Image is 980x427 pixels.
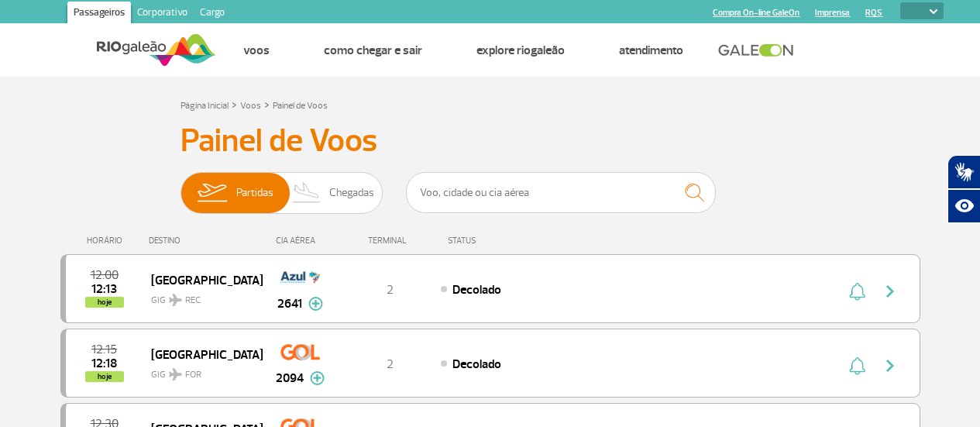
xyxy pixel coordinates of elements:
img: mais-info-painel-voo.svg [310,371,325,385]
img: seta-direita-painel-voo.svg [881,282,899,301]
span: Chegadas [329,173,374,213]
span: 2094 [276,369,304,387]
span: [GEOGRAPHIC_DATA] [151,344,250,364]
a: Imprensa [815,8,850,18]
h3: Painel de Voos [181,122,800,160]
a: Corporativo [131,2,194,26]
div: HORÁRIO [65,236,150,246]
span: 2 [387,356,394,372]
div: STATUS [440,236,566,246]
span: 2025-09-30 12:00:00 [91,270,119,281]
input: Voo, cidade ou cia aérea [406,172,716,213]
img: mais-info-painel-voo.svg [308,297,323,311]
a: > [232,95,237,113]
span: 2025-09-30 12:18:00 [91,358,117,369]
span: REC [185,294,201,308]
a: Voos [240,100,261,112]
span: 2 [387,282,394,298]
span: FOR [185,368,201,382]
a: Atendimento [619,43,683,58]
a: Compra On-line GaleOn [713,8,799,18]
a: Voos [243,43,270,58]
span: 2641 [277,294,302,313]
img: destiny_airplane.svg [169,368,182,381]
a: RQS [865,8,882,18]
span: GIG [151,360,250,382]
button: Abrir tradutor de língua de sinais. [947,155,980,189]
span: hoje [85,371,124,382]
img: seta-direita-painel-voo.svg [881,356,899,375]
button: Abrir recursos assistivos. [947,189,980,223]
div: DESTINO [149,236,262,246]
a: Cargo [194,2,231,26]
div: CIA AÉREA [262,236,339,246]
img: slider-embarque [187,173,236,213]
span: Decolado [452,356,501,372]
span: [GEOGRAPHIC_DATA] [151,270,250,290]
img: sino-painel-voo.svg [849,356,865,375]
div: TERMINAL [339,236,440,246]
a: Passageiros [67,2,131,26]
span: 2025-09-30 12:13:00 [91,284,117,294]
a: Explore RIOgaleão [476,43,565,58]
a: Painel de Voos [273,100,328,112]
span: 2025-09-30 12:15:00 [91,344,117,355]
img: destiny_airplane.svg [169,294,182,306]
a: Página Inicial [181,100,229,112]
span: hoje [85,297,124,308]
span: Decolado [452,282,501,298]
a: > [264,95,270,113]
a: Como chegar e sair [324,43,422,58]
img: sino-painel-voo.svg [849,282,865,301]
img: slider-desembarque [284,173,330,213]
div: Plugin de acessibilidade da Hand Talk. [947,155,980,223]
span: GIG [151,285,250,308]
span: Partidas [236,173,273,213]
